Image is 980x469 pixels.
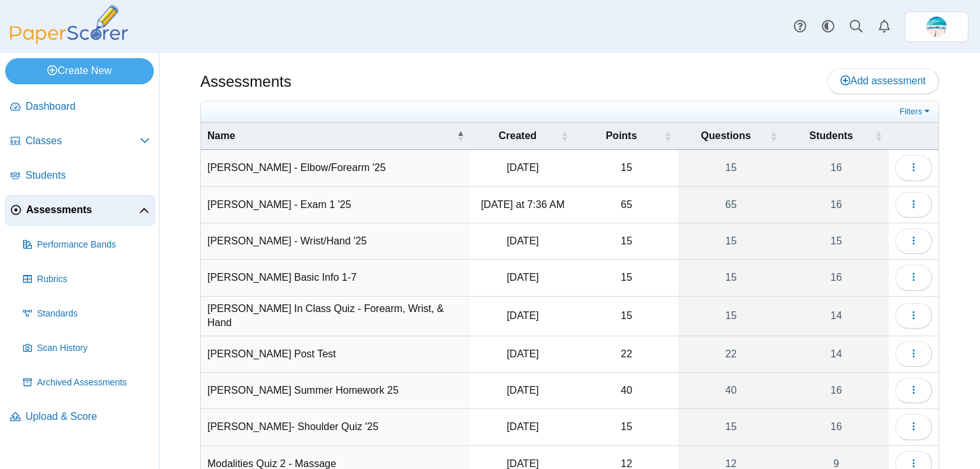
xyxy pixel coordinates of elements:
[26,134,140,148] span: Classes
[926,17,947,37] span: Chrissy Greenberg
[37,239,150,251] span: Performance Bands
[784,297,889,336] a: 14
[457,130,464,142] span: Name : Activate to invert sorting
[5,92,155,123] a: Dashboard
[507,272,538,283] time: Sep 5, 2025 at 12:31 PM
[201,409,471,445] td: [PERSON_NAME]- Shoulder Quiz '25
[678,336,784,372] a: 22
[5,126,155,157] a: Classes
[678,409,784,445] a: 15
[678,223,784,259] a: 15
[678,260,784,295] a: 15
[26,203,139,217] span: Assessments
[575,373,678,409] td: 40
[507,348,538,359] time: Dec 4, 2024 at 7:23 AM
[18,230,155,260] a: Performance Bands
[507,310,538,321] time: Sep 25, 2024 at 8:48 AM
[575,297,678,336] td: 15
[507,235,538,246] time: Sep 29, 2025 at 8:19 AM
[201,336,471,373] td: [PERSON_NAME] Post Test
[201,373,471,409] td: [PERSON_NAME] Summer Homework 25
[201,260,471,296] td: [PERSON_NAME] Basic Info 1-7
[784,336,889,372] a: 14
[507,421,538,432] time: Sep 17, 2025 at 7:34 AM
[37,376,150,389] span: Archived Assessments
[26,100,150,114] span: Dashboard
[575,409,678,445] td: 15
[26,410,150,424] span: Upload & Score
[18,299,155,329] a: Standards
[870,13,898,41] a: Alerts
[784,260,889,295] a: 16
[37,308,150,320] span: Standards
[18,264,155,295] a: Rubrics
[575,260,678,296] td: 15
[875,130,882,142] span: Students : Activate to sort
[678,373,784,408] a: 40
[575,336,678,373] td: 22
[18,368,155,398] a: Archived Assessments
[201,223,471,260] td: [PERSON_NAME] - Wrist/Hand '25
[827,68,939,94] a: Add assessment
[481,199,565,210] time: Oct 6, 2025 at 7:36 AM
[784,223,889,259] a: 15
[5,195,155,226] a: Assessments
[685,129,768,143] span: Questions
[507,458,538,469] time: Feb 19, 2025 at 7:14 AM
[5,5,133,44] img: PaperScorer
[575,187,678,223] td: 65
[507,162,538,173] time: Sep 24, 2025 at 7:40 AM
[201,187,471,223] td: [PERSON_NAME] - Exam 1 '25
[37,342,150,355] span: Scan History
[26,168,150,182] span: Students
[575,150,678,186] td: 15
[784,187,889,223] a: 16
[784,373,889,408] a: 16
[678,297,784,336] a: 15
[201,297,471,336] td: [PERSON_NAME] In Class Quiz - Forearm, Wrist, & Hand
[840,75,926,86] span: Add assessment
[477,129,558,143] span: Created
[678,150,784,186] a: 15
[575,223,678,260] td: 15
[678,187,784,223] a: 65
[18,333,155,364] a: Scan History
[5,58,154,84] a: Create New
[905,11,969,42] a: ps.H1yuw66FtyTk4FxR
[896,105,935,118] a: Filters
[664,130,672,142] span: Points : Activate to sort
[207,129,454,143] span: Name
[5,402,155,433] a: Upload & Score
[5,35,133,46] a: PaperScorer
[200,71,292,93] h1: Assessments
[37,273,150,286] span: Rubrics
[784,409,889,445] a: 16
[926,17,947,37] img: ps.H1yuw66FtyTk4FxR
[770,130,778,142] span: Questions : Activate to sort
[201,150,471,186] td: [PERSON_NAME] - Elbow/Forearm '25
[784,150,889,186] a: 16
[561,130,568,142] span: Created : Activate to sort
[581,129,662,143] span: Points
[507,385,538,396] time: Aug 22, 2025 at 3:21 PM
[791,129,872,143] span: Students
[5,161,155,191] a: Students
